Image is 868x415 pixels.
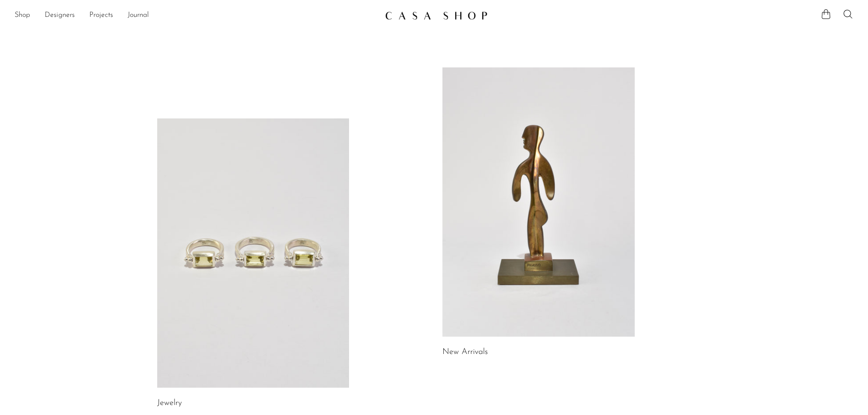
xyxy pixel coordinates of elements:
[15,8,378,23] nav: Desktop navigation
[157,399,182,407] a: Jewelry
[442,348,488,356] a: New Arrivals
[128,10,149,21] a: Journal
[45,10,75,21] a: Designers
[89,10,113,21] a: Projects
[15,10,30,21] a: Shop
[15,8,378,23] ul: NEW HEADER MENU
